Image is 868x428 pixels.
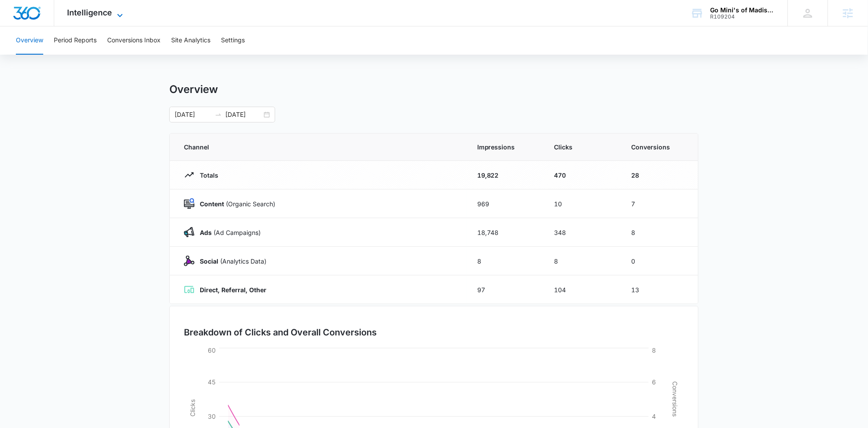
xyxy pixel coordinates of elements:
h3: Breakdown of Clicks and Overall Conversions [184,326,377,339]
button: Conversions Inbox [107,26,161,55]
button: Period Reports [54,26,97,55]
tspan: 30 [208,413,216,420]
img: Ads [184,227,195,238]
button: Site Analytics [171,26,210,55]
td: 470 [544,161,621,190]
td: 8 [621,218,698,247]
tspan: 60 [208,346,216,354]
td: 97 [467,275,544,304]
tspan: 6 [652,378,656,386]
input: End date [225,110,262,119]
div: account name [711,7,775,14]
td: 18,748 [467,218,544,247]
td: 10 [544,190,621,218]
td: 7 [621,190,698,218]
strong: Content [200,200,224,208]
img: Content [184,198,195,209]
td: 8 [544,247,621,275]
td: 104 [544,275,621,304]
strong: Direct, Referral, Other [200,286,266,294]
span: to [215,111,222,118]
td: 0 [621,247,698,275]
td: 348 [544,218,621,247]
tspan: Conversions [672,381,679,417]
strong: Social [200,257,218,265]
td: 13 [621,275,698,304]
td: 8 [467,247,544,275]
p: (Ad Campaigns) [195,228,261,237]
input: Start date [175,110,211,119]
tspan: 8 [652,346,656,354]
button: Settings [221,26,245,55]
span: Intelligence [67,8,112,17]
td: 28 [621,161,698,190]
strong: Ads [200,229,212,236]
tspan: 45 [208,378,216,386]
td: 19,822 [467,161,544,190]
p: (Analytics Data) [195,257,266,266]
span: Conversions [632,142,684,152]
span: Impressions [477,142,533,152]
span: Clicks [554,142,610,152]
button: Overview [16,26,43,55]
td: 969 [467,190,544,218]
span: swap-right [215,111,222,118]
img: Social [184,256,195,266]
p: (Organic Search) [195,199,275,208]
span: Channel [184,142,456,152]
h1: Overview [169,83,218,96]
div: account id [711,14,775,20]
tspan: Clicks [189,399,196,417]
p: Totals [195,171,218,180]
tspan: 4 [652,413,656,420]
